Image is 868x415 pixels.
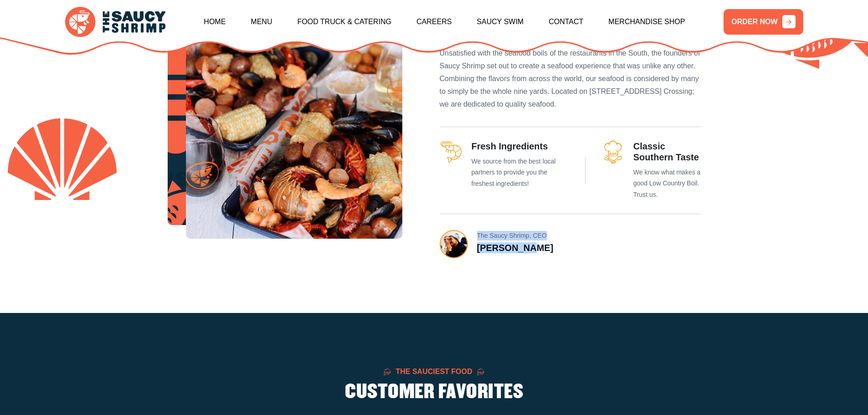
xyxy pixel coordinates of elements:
[477,242,554,253] h3: [PERSON_NAME]
[345,381,523,403] h2: CUSTOMER FAVORITES
[251,2,272,41] a: Menu
[477,231,547,241] span: The Saucy Shrimp, CEO
[416,2,452,41] a: Careers
[186,17,402,239] img: Image
[477,2,524,41] a: Saucy Swim
[297,2,391,41] a: Food Truck & Catering
[440,47,701,111] p: Unsatisfied with the seafood boils of the restaurants in the South, the founders of Saucy Shrimp ...
[724,9,803,35] a: ORDER NOW
[472,141,570,152] h3: Fresh Ingredients
[633,141,701,163] h3: Classic Southern Taste
[472,156,570,190] p: We source from the best local partners to provide you the freshest ingredients!
[65,7,165,37] img: logo
[204,2,226,41] a: Home
[168,3,336,225] img: Image
[441,231,467,257] img: Author Image
[549,2,583,41] a: Contact
[608,2,685,41] a: Merchandise Shop
[395,368,472,375] span: The Sauciest Food
[633,167,701,200] p: We know what makes a good Low Country Boil. Trust us.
